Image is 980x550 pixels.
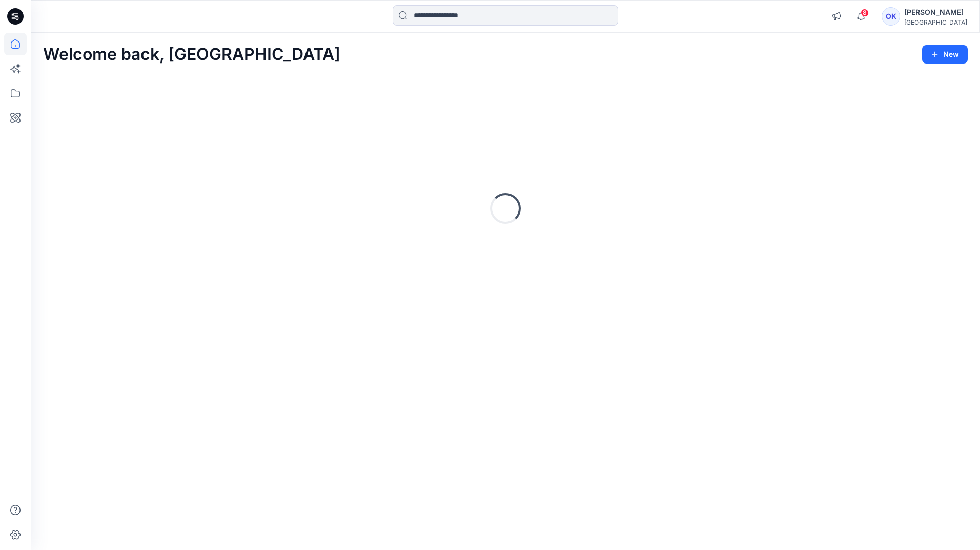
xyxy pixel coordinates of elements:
[922,45,968,64] button: New
[904,18,967,26] div: [GEOGRAPHIC_DATA]
[882,7,900,26] div: OK
[904,6,967,18] div: [PERSON_NAME]
[43,45,340,64] h2: Welcome back, [GEOGRAPHIC_DATA]
[861,9,869,17] span: 8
